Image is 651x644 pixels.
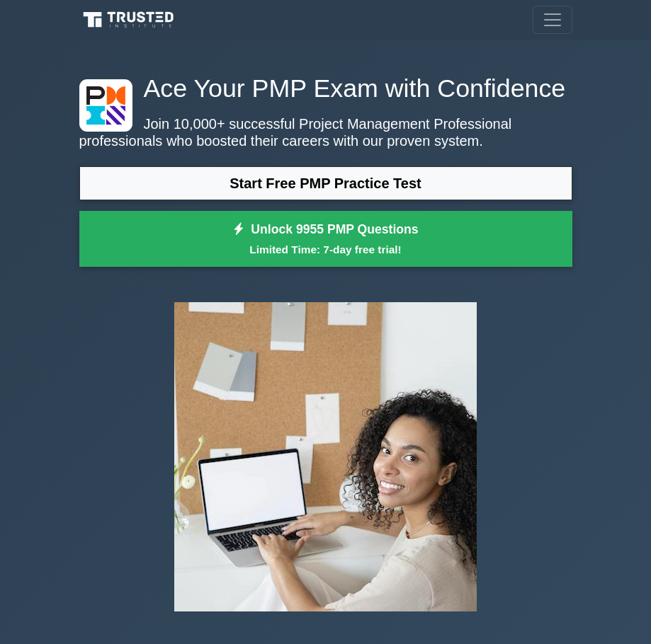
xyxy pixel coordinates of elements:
[79,115,572,149] p: Join 10,000+ successful Project Management Professional professionals who boosted their careers w...
[79,74,572,104] h1: Ace Your PMP Exam with Confidence
[97,241,555,258] small: Limited Time: 7-day free trial!
[533,6,572,34] button: Toggle navigation
[79,211,572,268] a: Unlock 9955 PMP QuestionsLimited Time: 7-day free trial!
[79,166,572,200] a: Start Free PMP Practice Test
